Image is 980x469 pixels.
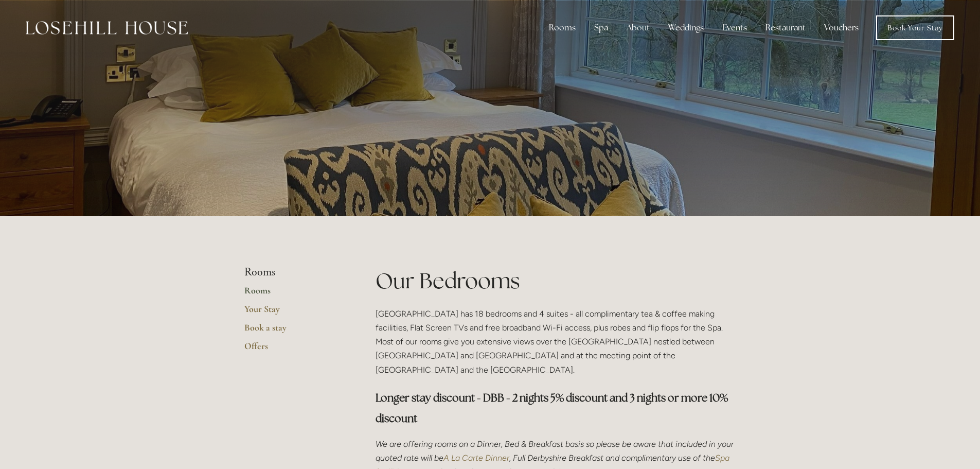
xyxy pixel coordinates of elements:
[376,307,736,377] p: [GEOGRAPHIC_DATA] has 18 bedrooms and 4 suites - all complimentary tea & coffee making facilities...
[244,266,343,279] li: Rooms
[376,266,736,296] h1: Our Bedrooms
[541,18,584,38] div: Rooms
[876,15,954,40] a: Book Your Stay
[244,340,343,359] a: Offers
[757,18,814,38] div: Restaurant
[376,439,736,463] em: We are offering rooms on a Dinner, Bed & Breakfast basis so please be aware that included in your...
[244,322,343,340] a: Book a stay
[660,18,712,38] div: Weddings
[244,303,343,322] a: Your Stay
[816,18,867,38] a: Vouchers
[714,18,755,38] div: Events
[618,18,658,38] div: About
[376,391,730,425] strong: Longer stay discount - DBB - 2 nights 5% discount and 3 nights or more 10% discount
[443,453,509,463] a: A La Carte Dinner
[244,285,343,303] a: Rooms
[26,21,188,34] img: Losehill House
[586,18,616,38] div: Spa
[509,453,715,463] em: , Full Derbyshire Breakfast and complimentary use of the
